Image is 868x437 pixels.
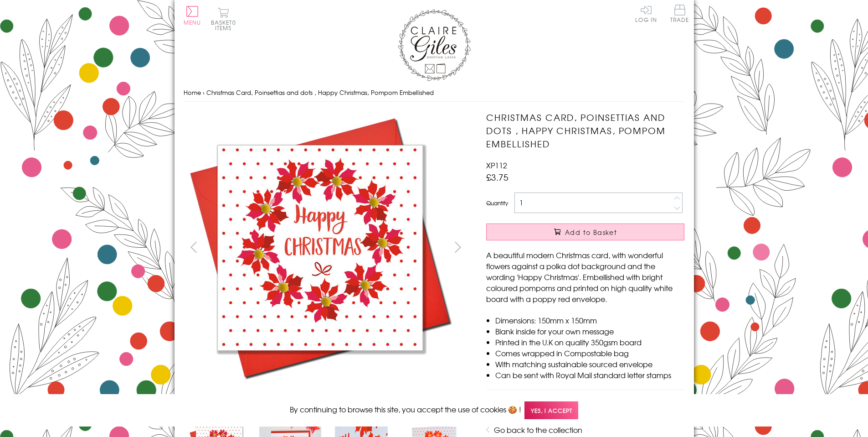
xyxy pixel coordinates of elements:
li: Comes wrapped in Compostable bag [495,348,684,359]
li: Blank inside for your own message [495,326,684,337]
button: prev [184,237,204,257]
button: next [447,237,468,257]
span: › [203,88,205,97]
button: Menu [184,6,201,25]
span: 0 items [215,18,236,32]
a: Trade [670,5,689,24]
span: £3.75 [486,171,508,183]
li: Dimensions: 150mm x 150mm [495,315,684,326]
span: Yes, I accept [524,401,578,419]
button: Add to Basket [486,224,684,240]
nav: breadcrumbs [184,83,685,102]
li: Printed in the U.K on quality 350gsm board [495,337,684,348]
span: Add to Basket [565,228,617,237]
span: XP112 [486,160,507,171]
li: Can be sent with Royal Mail standard letter stamps [495,369,684,380]
img: Christmas Card, Poinsettias and dots , Happy Christmas, Pompom Embellished [183,111,457,385]
span: Trade [670,5,689,22]
p: A beautiful modern Christmas card, with wonderful flowers against a polka dot background and the ... [486,250,684,304]
li: With matching sustainable sourced envelope [495,359,684,369]
a: Home [184,88,201,97]
h1: Christmas Card, Poinsettias and dots , Happy Christmas, Pompom Embellished [486,111,684,150]
img: Claire Giles Greetings Cards [398,9,471,81]
span: Christmas Card, Poinsettias and dots , Happy Christmas, Pompom Embellished [206,88,434,97]
img: Christmas Card, Poinsettias and dots , Happy Christmas, Pompom Embellished [468,111,741,385]
button: Basket0 items [211,7,236,31]
span: Menu [184,18,201,26]
a: Go back to the collection [494,424,582,435]
a: Log In [635,5,657,22]
label: Quantity [486,199,508,207]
